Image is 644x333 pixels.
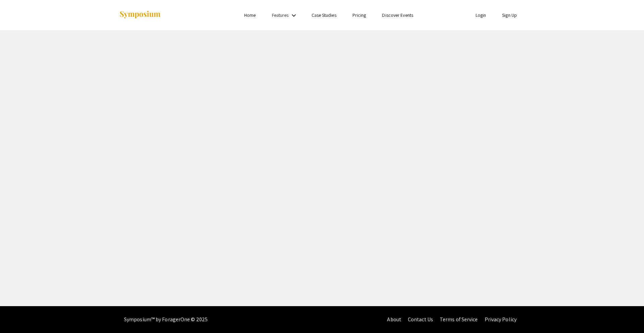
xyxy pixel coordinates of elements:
[272,12,289,18] a: Features
[476,12,486,18] a: Login
[119,10,161,19] img: Symposium by ForagerOne
[408,316,433,323] a: Contact Us
[387,316,401,323] a: About
[124,306,208,333] div: Symposium™ by ForagerOne © 2025
[290,11,298,19] mat-icon: Expand Features list
[502,12,517,18] a: Sign Up
[353,12,366,18] a: Pricing
[382,12,413,18] a: Discover Events
[312,12,336,18] a: Case Studies
[244,12,256,18] a: Home
[485,316,517,323] a: Privacy Policy
[440,316,478,323] a: Terms of Service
